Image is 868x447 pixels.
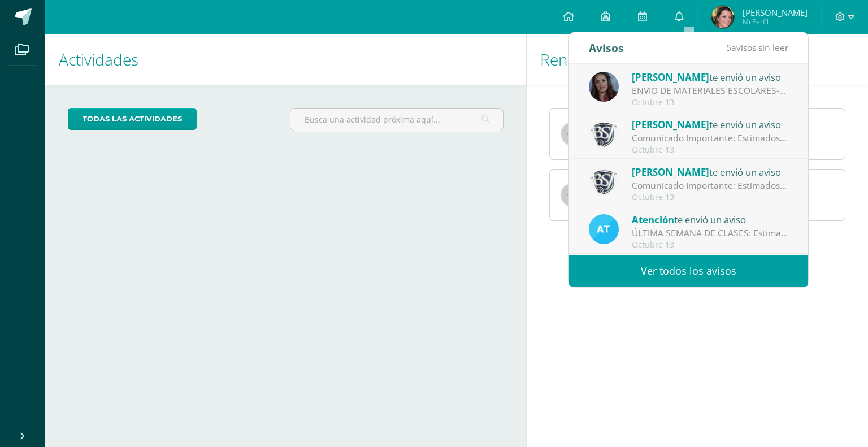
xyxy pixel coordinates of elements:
div: ÚLTIMA SEMANA DE CLASES: Estimados padres de familia, Deseamos una semana llena de bendiciones. C... [632,227,789,240]
div: Octubre 13 [632,240,789,250]
span: [PERSON_NAME] [632,166,709,179]
div: te envió un aviso [632,117,789,132]
div: Octubre 13 [632,98,789,107]
a: Ver todos los avisos [569,255,808,287]
div: te envió un aviso [632,70,789,84]
div: te envió un aviso [632,164,789,179]
img: 9fc725f787f6a993fc92a288b7a8b70c.png [589,214,619,244]
span: [PERSON_NAME] [632,118,709,131]
div: Avisos [589,32,624,63]
a: todas las Actividades [68,108,197,130]
span: avisos sin leer [726,41,788,54]
div: te envió un aviso [632,212,789,227]
span: [PERSON_NAME] [743,7,808,18]
h1: Actividades [59,34,513,85]
h1: Rendimiento de mis hijos [540,34,854,85]
span: Atención [632,213,674,226]
img: ddb8870b56fda45cd04090e7e220d5c7.png [589,72,619,102]
span: [PERSON_NAME] [632,71,709,84]
div: Octubre 13 [632,145,789,155]
img: 65x65 [561,184,584,206]
img: 65x65 [561,123,584,145]
img: 9b923b7a5257eca232f958b02ed92d0f.png [589,167,619,197]
span: 5 [726,41,731,54]
img: ed9df393e7705bac491ebdbe7562c964.png [711,6,734,28]
div: Comunicado Importante: Estimados padres de familia, revisar imagen adjunta. [632,179,789,192]
div: Comunicado Importante: Estimados padres de familia, revisar imagen adjunta. [632,132,789,145]
div: ENVIO DE MATERIALES ESCOLARES-CAJA DE LETRAS: Estimados padres de familia: Reciban un cordial sal... [632,84,789,97]
span: Mi Perfil [743,17,808,27]
div: Octubre 13 [632,193,789,202]
input: Busca una actividad próxima aquí... [290,109,502,131]
img: 9b923b7a5257eca232f958b02ed92d0f.png [589,119,619,149]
